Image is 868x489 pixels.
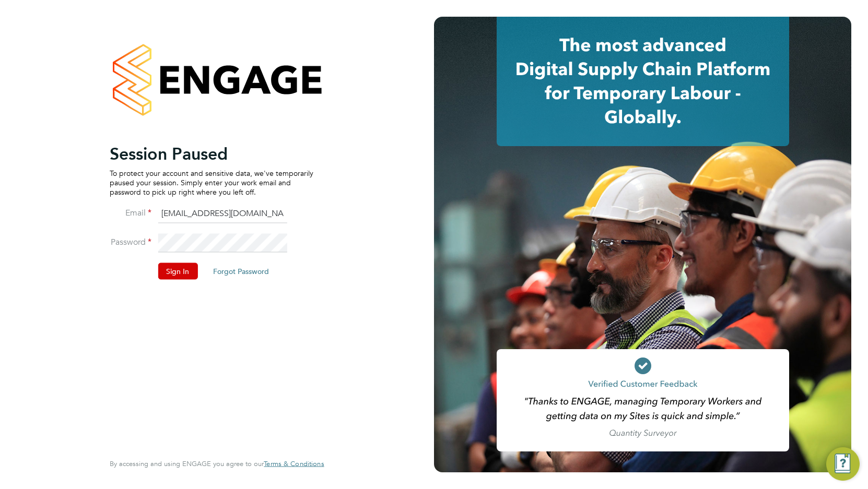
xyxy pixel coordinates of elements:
[264,459,324,468] span: Terms & Conditions
[110,459,324,468] span: By accessing and using ENGAGE you agree to our
[158,263,197,279] button: Sign In
[110,168,313,197] p: To protect your account and sensitive data, we've temporarily paused your session. Simply enter y...
[110,236,151,247] label: Password
[110,207,151,218] label: Email
[110,143,313,164] h2: Session Paused
[158,205,287,223] input: Enter your work email...
[826,447,860,481] button: Engage Resource Center
[205,263,277,279] button: Forgot Password
[264,460,324,468] a: Terms & Conditions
